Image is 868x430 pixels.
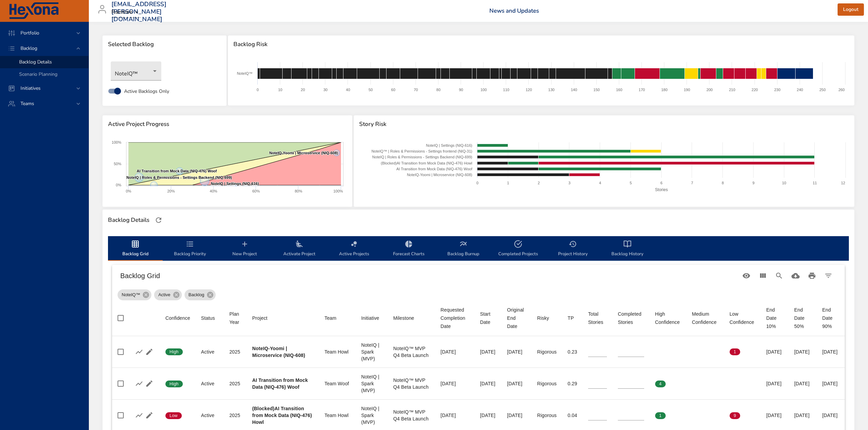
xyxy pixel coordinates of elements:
div: NoteIQ™ MVP Q4 Beta Launch [393,377,430,390]
div: Active [154,289,181,300]
text: NoteIQ™ | Roles & Permissions - Settings frontend (NIQ-31) [371,149,472,153]
div: Sort [692,310,719,326]
text: 9 [752,181,754,185]
span: Start Date [480,310,496,326]
span: Total Stories [588,310,607,326]
span: Backlog [185,291,208,298]
span: Backlog Priority [167,240,213,258]
text: 20% [167,189,175,193]
span: 0 [655,349,666,355]
div: [DATE] [507,412,526,419]
span: Medium Confidence [692,310,719,326]
div: High Confidence [655,310,681,326]
span: Scenario Planning [19,71,57,77]
div: Rigorous [537,412,557,419]
text: 90 [459,88,463,92]
div: [DATE] [822,348,839,355]
div: Sort [201,314,215,322]
button: Edit Project Details [144,347,154,357]
button: Show Burnup [134,410,144,420]
div: Sort [537,314,549,322]
text: 3 [568,181,570,185]
text: 230 [774,88,781,92]
text: 210 [729,88,735,92]
div: Sort [440,306,469,330]
span: High [165,349,183,355]
button: Logout [838,3,864,16]
div: Original End Date [507,306,526,330]
text: 170 [639,88,645,92]
span: 1 [730,349,740,355]
div: [DATE] [794,412,811,419]
text: 200 [706,88,713,92]
text: 250 [819,88,826,92]
span: Activate Project [276,240,323,258]
div: 0.04 [568,412,577,419]
text: 11 [813,181,817,185]
div: Milestone [393,314,414,322]
span: Confidence [165,314,190,322]
text: 240 [797,88,803,92]
div: Sort [655,310,681,326]
text: 7 [691,181,693,185]
text: 50% [114,162,121,166]
div: Sort [568,314,574,322]
div: Project [252,314,268,322]
a: News and Updates [489,7,539,15]
span: 9 [730,413,740,419]
span: Active Project Progress [108,121,347,128]
div: 0.23 [568,348,577,355]
div: Sort [507,306,526,330]
div: Team [324,314,336,322]
div: [DATE] [480,348,496,355]
div: Team Howl [324,412,350,419]
span: Backlog Grid [112,240,159,258]
div: Rigorous [537,348,557,355]
div: [DATE] [766,348,783,355]
div: Sort [252,314,268,322]
div: Sort [393,314,414,322]
div: Sort [361,314,379,322]
div: [DATE] [794,348,811,355]
text: 190 [684,88,690,92]
div: NoteIQ™ MVP Q4 Beta Launch [393,408,430,422]
h6: Backlog Grid [120,270,738,281]
span: Project History [550,240,596,258]
div: [DATE] [794,380,811,387]
button: Refresh Page [153,215,164,225]
text: 100 [480,88,487,92]
div: Active [201,348,218,355]
div: Sort [165,314,190,322]
div: Sort [588,310,607,326]
text: 0 [257,88,259,92]
span: Requested Completion Date [440,306,469,330]
text: (Blocked)AI Transition from Mock Data (NIQ-476) Howl [381,161,472,165]
button: Search [771,268,787,284]
text: 80 [436,88,440,92]
button: View Columns [755,268,771,284]
text: 8 [722,181,724,185]
text: 0% [126,189,131,193]
span: High [165,381,183,387]
div: Low Confidence [730,310,755,326]
text: 80% [295,189,302,193]
button: Download CSV [787,268,804,284]
span: Backlog [15,45,43,52]
b: (Blocked)AI Transition from Mock Data (NIQ-476) Howl [252,406,312,425]
span: Portfolio [15,30,45,36]
div: Initiative [361,314,379,322]
span: NoteIQ™ [118,291,144,298]
span: Completed Projects [495,240,541,258]
text: NoteIQ | Settings (NIQ-616) [426,143,472,147]
text: 10 [278,88,282,92]
div: Active [201,380,218,387]
button: Edit Project Details [144,378,154,389]
div: Backlog Details [106,215,151,226]
div: [DATE] [507,348,526,355]
div: [DATE] [822,412,839,419]
div: NoteIQ™ [111,61,161,81]
text: 1 [507,181,509,185]
span: Team [324,314,350,322]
